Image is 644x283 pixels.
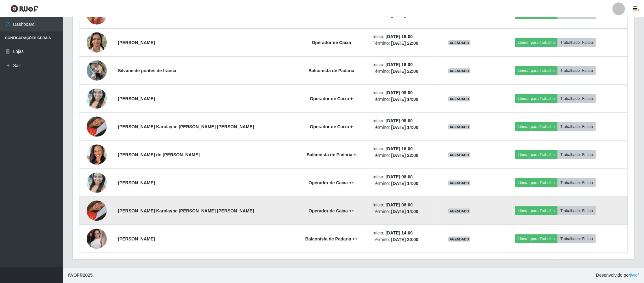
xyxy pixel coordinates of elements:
li: Início: [373,90,432,96]
a: iWof [630,273,639,278]
time: [DATE] 08:00 [386,90,413,95]
span: AGENDADO [448,96,470,101]
time: [DATE] 08:00 [386,202,413,207]
button: Trabalhador Faltou [558,150,596,159]
strong: [PERSON_NAME] [118,236,155,241]
strong: Silvaneide pontes de franca [118,68,176,73]
strong: Operador de Caixa + [310,96,353,101]
time: [DATE] 14:00 [391,209,418,214]
strong: Balconista de Padaria ++ [305,236,358,241]
button: Liberar para Trabalho [515,178,558,187]
button: Liberar para Trabalho [515,38,558,47]
li: Início: [373,33,432,40]
li: Início: [373,61,432,68]
li: Início: [373,146,432,152]
strong: Balconista de Padaria + [307,152,356,157]
li: Início: [373,174,432,180]
span: AGENDADO [448,40,470,45]
img: 1758708195650.jpeg [87,137,107,173]
strong: Operador de Caixa + [310,124,353,129]
button: Liberar para Trabalho [515,234,558,243]
time: [DATE] 08:00 [386,118,413,123]
time: [DATE] 22:00 [391,153,418,158]
button: Trabalhador Faltou [558,178,596,187]
strong: Balconista de Padaria [308,68,354,73]
li: Início: [373,230,432,236]
time: [DATE] 08:00 [386,174,413,179]
span: AGENDADO [448,124,470,130]
button: Trabalhador Faltou [558,234,596,243]
li: Término: [373,208,432,215]
time: [DATE] 14:00 [391,125,418,130]
li: Término: [373,40,432,47]
span: IWOF [68,273,80,278]
time: [DATE] 22:00 [391,41,418,46]
li: Término: [373,180,432,187]
strong: [PERSON_NAME] do [PERSON_NAME] [118,152,200,157]
img: 1720809249319.jpeg [87,29,107,56]
strong: Operador de Caixa ++ [309,180,354,185]
time: [DATE] 14:00 [386,230,413,235]
button: Liberar para Trabalho [515,94,558,103]
strong: Operador de Caixa ++ [309,208,354,213]
li: Início: [373,202,432,208]
strong: Operador de Caixa [312,40,351,45]
time: [DATE] 22:00 [391,69,418,74]
time: [DATE] 16:00 [386,146,413,151]
span: AGENDADO [448,237,470,242]
time: [DATE] 20:00 [391,237,418,242]
span: Desenvolvido por [596,272,639,279]
img: 1745451442211.jpeg [87,57,107,84]
button: Trabalhador Faltou [558,38,596,47]
img: 1758996718414.jpeg [87,229,107,249]
span: AGENDADO [448,209,470,214]
li: Término: [373,96,432,103]
img: 1650687338616.jpeg [87,165,107,201]
li: Término: [373,68,432,75]
li: Término: [373,236,432,243]
time: [DATE] 16:00 [386,34,413,39]
button: Liberar para Trabalho [515,66,558,75]
span: AGENDADO [448,181,470,186]
img: 1732041144811.jpeg [87,109,107,145]
button: Liberar para Trabalho [515,206,558,215]
button: Trabalhador Faltou [558,122,596,131]
time: [DATE] 16:00 [386,62,413,67]
strong: [PERSON_NAME] Karolayne [PERSON_NAME] [PERSON_NAME] [118,208,254,213]
button: Trabalhador Faltou [558,206,596,215]
button: Trabalhador Faltou [558,66,596,75]
img: 1732041144811.jpeg [87,193,107,229]
li: Término: [373,124,432,131]
button: Liberar para Trabalho [515,150,558,159]
img: 1650687338616.jpeg [87,81,107,117]
strong: [PERSON_NAME] [118,180,155,185]
strong: [PERSON_NAME] [118,40,155,45]
span: © 2025 . [68,272,94,279]
span: AGENDADO [448,153,470,158]
button: Liberar para Trabalho [515,122,558,131]
time: [DATE] 14:00 [391,181,418,186]
li: Início: [373,118,432,124]
strong: [PERSON_NAME] Karolayne [PERSON_NAME] [PERSON_NAME] [118,124,254,129]
img: CoreUI Logo [10,5,38,13]
li: Término: [373,152,432,159]
button: Trabalhador Faltou [558,94,596,103]
time: [DATE] 14:00 [391,97,418,102]
strong: [PERSON_NAME] [118,96,155,101]
span: AGENDADO [448,68,470,73]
